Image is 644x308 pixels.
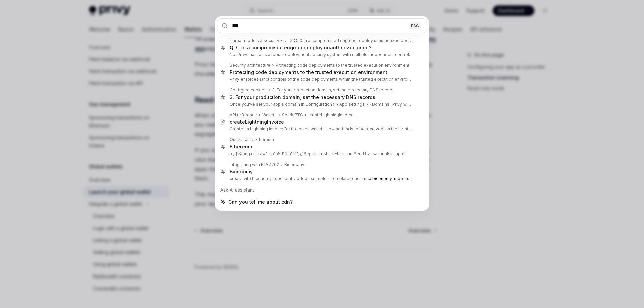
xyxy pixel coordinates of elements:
[230,162,279,167] div: Integrating with EIP-7702
[230,63,270,68] div: Security architecture
[230,169,253,175] div: Biconomy
[230,45,371,51] div: Q: Can a compromised engineer deploy unauthorized code?
[230,102,413,107] p: Once you've set your app's domain in Configuration >> App settings >> Domains , Privy will display a
[294,38,413,43] div: Q: Can a compromised engineer deploy unauthorized code?
[217,184,427,196] div: Ask AI assistant
[230,144,252,150] div: Ethereum
[230,77,413,82] p: Privy enforces strict controls of the code deployments within the trusted execution environment. Cod
[308,112,354,118] div: createLightningInvoice
[230,137,250,142] div: Quickstart
[284,162,304,167] div: Biconomy
[230,151,413,157] p: try { String caip2 = "eip155:11155111"; // Sepolia testnet EthereumSendTransactionRpcInputT
[282,112,303,118] div: Spark BTC
[230,126,413,132] p: Creates a Lightning invoice for the given wallet, allowing funds to be received via the Lightning Ne
[230,38,288,43] div: Threat models & security FAQ
[366,176,441,181] b: cd biconomy-mee-embedded-exam
[272,87,395,93] div: 3. For your production domain, set the necessary DNS records
[255,137,274,142] div: Ethereum
[228,199,293,205] span: Can you tell me about cdn?
[230,94,375,100] div: 3. For your production domain, set the necessary DNS records
[230,119,284,125] div: createLightningInvoice
[230,176,413,181] p: create vite biconomy-mee-embedded-example --template react-ts
[230,52,413,57] p: No. Privy maintains a robust deployment security system with multiple independent controls. Code dep
[230,112,257,118] div: API reference
[409,22,421,29] div: ESC
[230,87,267,93] div: Configure cookies
[262,112,277,118] div: Wallets
[276,63,409,68] div: Protecting code deployments to the trusted execution environment
[230,69,387,75] div: Protecting code deployments to the trusted execution environment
